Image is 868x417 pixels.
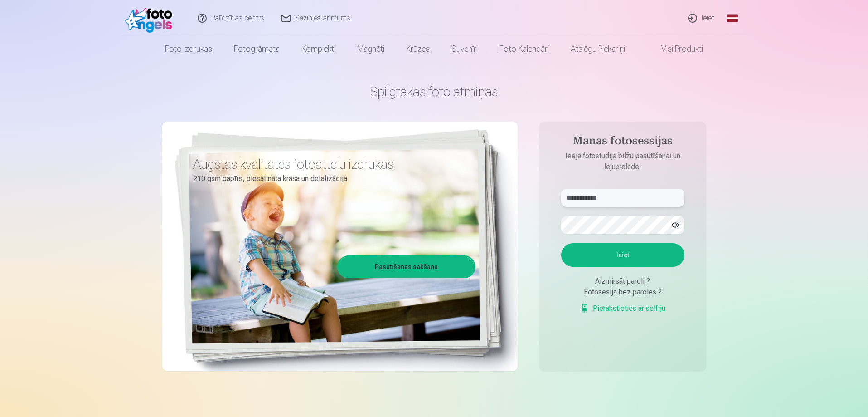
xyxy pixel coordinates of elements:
a: Fotogrāmata [223,36,291,62]
a: Pierakstieties ar selfiju [580,303,665,314]
h1: Spilgtākās foto atmiņas [162,83,706,100]
a: Magnēti [346,36,395,62]
a: Komplekti [291,36,346,62]
a: Suvenīri [441,36,489,62]
a: Foto kalendāri [489,36,560,62]
h3: Augstas kvalitātes fotoattēlu izdrukas [193,156,469,172]
div: Fotosesija bez paroles ? [561,287,684,298]
p: Ieeja fotostudijā bilžu pasūtīšanai un lejupielādei [552,151,693,172]
p: 210 gsm papīrs, piesātināta krāsa un detalizācija [193,172,469,185]
a: Pasūtīšanas sākšana [339,257,474,277]
a: Krūzes [395,36,441,62]
img: /fa1 [125,4,177,33]
a: Foto izdrukas [154,36,223,62]
div: Aizmirsāt paroli ? [561,276,684,287]
button: Ieiet [561,243,684,267]
h4: Manas fotosessijas [552,134,693,151]
a: Visi produkti [636,36,714,62]
a: Atslēgu piekariņi [560,36,636,62]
